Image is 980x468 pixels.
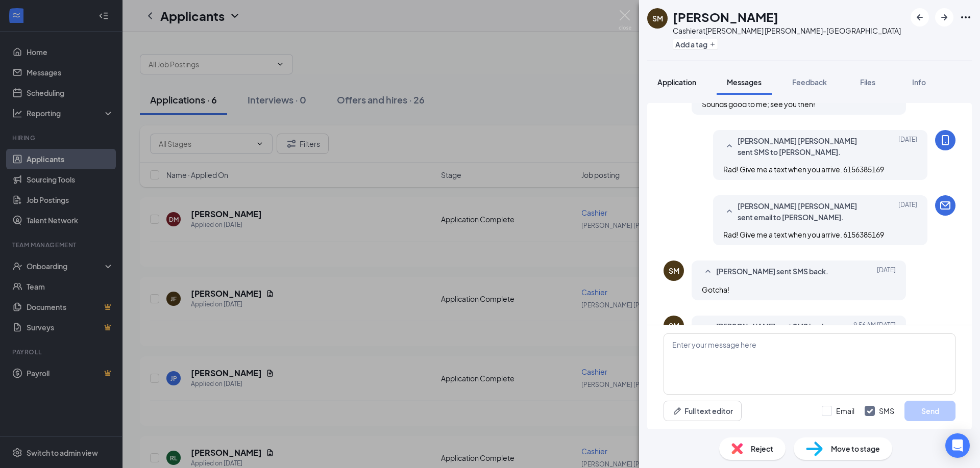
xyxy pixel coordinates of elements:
h1: [PERSON_NAME] [673,8,778,25]
span: [DATE] [877,266,896,278]
span: [PERSON_NAME] sent SMS back. [716,266,828,278]
svg: ArrowLeftNew [914,11,926,23]
div: Open Intercom Messenger [945,433,970,458]
button: Full text editorPen [664,401,742,421]
button: Send [904,401,955,421]
span: [DATE] 9:56 AM [853,321,896,333]
svg: ArrowRight [938,11,950,23]
span: Messages [727,77,762,87]
span: Rad! Give me a text when you arrive. 6156385169 [723,165,884,174]
span: [PERSON_NAME] [PERSON_NAME] sent email to [PERSON_NAME]. [738,200,871,223]
span: Reject [751,443,773,454]
svg: SmallChevronUp [702,321,714,333]
div: Cashier at [PERSON_NAME] [PERSON_NAME]-[GEOGRAPHIC_DATA] [673,25,901,36]
div: SM [652,13,663,23]
svg: SmallChevronUp [723,205,736,218]
span: [PERSON_NAME] [PERSON_NAME] sent SMS to [PERSON_NAME]. [738,135,871,158]
span: Sounds good to me; see you then! [702,99,815,109]
button: ArrowRight [935,8,953,27]
span: Info [912,77,926,87]
span: [DATE] [898,200,917,223]
svg: Ellipses [960,11,972,23]
button: ArrowLeftNew [911,8,929,27]
svg: SmallChevronUp [723,140,736,152]
svg: MobileSms [939,134,951,146]
span: [PERSON_NAME] sent SMS back. [716,321,828,333]
svg: SmallChevronUp [702,266,714,278]
div: SM [669,266,679,276]
svg: Email [939,199,951,212]
span: Move to stage [831,443,880,454]
span: Files [860,77,875,87]
span: [DATE] [898,135,917,158]
span: Feedback [792,77,827,87]
span: Gotcha! [702,285,729,294]
svg: Plus [709,41,716,47]
div: SM [669,321,679,331]
button: PlusAdd a tag [673,39,718,49]
span: Application [657,77,696,87]
svg: Pen [672,406,682,416]
span: Rad! Give me a text when you arrive. 6156385169 [723,230,884,239]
